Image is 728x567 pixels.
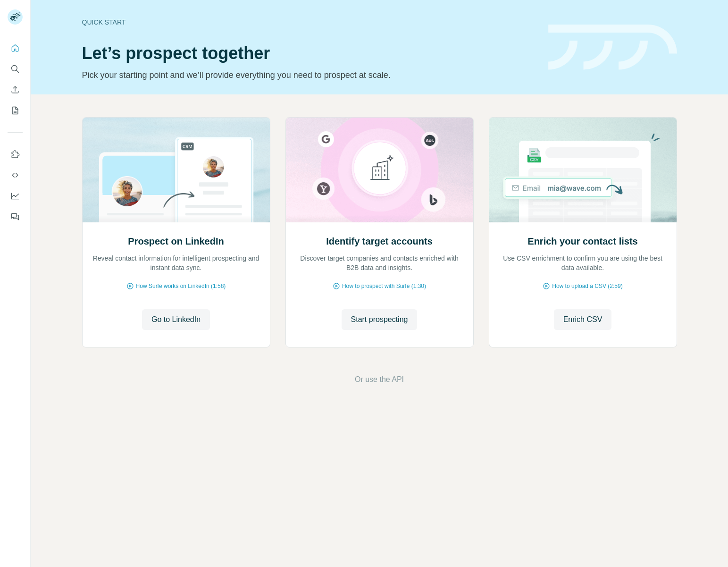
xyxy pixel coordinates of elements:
h2: Identify target accounts [326,235,433,248]
h2: Prospect on LinkedIn [128,235,224,248]
img: Enrich your contact lists [489,118,677,222]
h2: Enrich your contact lists [527,235,637,248]
img: banner [548,25,677,70]
button: Enrich CSV [554,309,612,330]
span: How Surfe works on LinkedIn (1:58) [136,282,226,290]
button: Use Surfe on LinkedIn [8,146,23,163]
button: Enrich CSV [8,81,23,98]
span: Go to LinkedIn [151,314,201,325]
span: How to prospect with Surfe (1:30) [342,282,426,290]
h1: Let’s prospect together [82,44,537,63]
p: Pick your starting point and we’ll provide everything you need to prospect at scale. [82,68,537,82]
p: Reveal contact information for intelligent prospecting and instant data sync. [92,254,260,272]
button: Feedback [8,208,23,225]
button: Go to LinkedIn [142,309,210,330]
img: Identify target accounts [285,118,474,222]
span: How to upload a CSV (2:59) [552,282,622,290]
span: Enrich CSV [563,314,602,325]
button: Search [8,60,23,77]
button: Dashboard [8,187,23,204]
button: Start prospecting [342,309,418,330]
button: Quick start [8,40,23,57]
div: Quick start [82,17,537,27]
button: My lists [8,102,23,119]
p: Use CSV enrichment to confirm you are using the best data available. [499,254,667,272]
img: Prospect on LinkedIn [82,118,270,222]
button: Use Surfe API [8,167,23,184]
p: Discover target companies and contacts enriched with B2B data and insights. [295,254,464,272]
button: Or use the API [355,374,404,385]
span: Start prospecting [351,314,408,325]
